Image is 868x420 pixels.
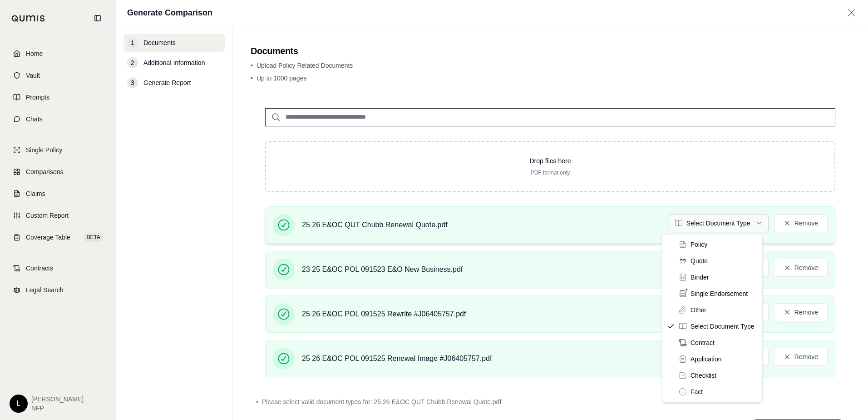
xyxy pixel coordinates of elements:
span: Checklist [690,371,716,380]
span: Binder [690,273,709,282]
span: Application [690,355,722,364]
span: Single Endorsement [690,289,748,298]
span: Other [690,305,706,315]
span: Contract [690,338,715,347]
span: Quote [690,256,708,265]
span: Fact [690,387,703,396]
span: Select Document Type [690,322,755,331]
span: Policy [690,240,707,249]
